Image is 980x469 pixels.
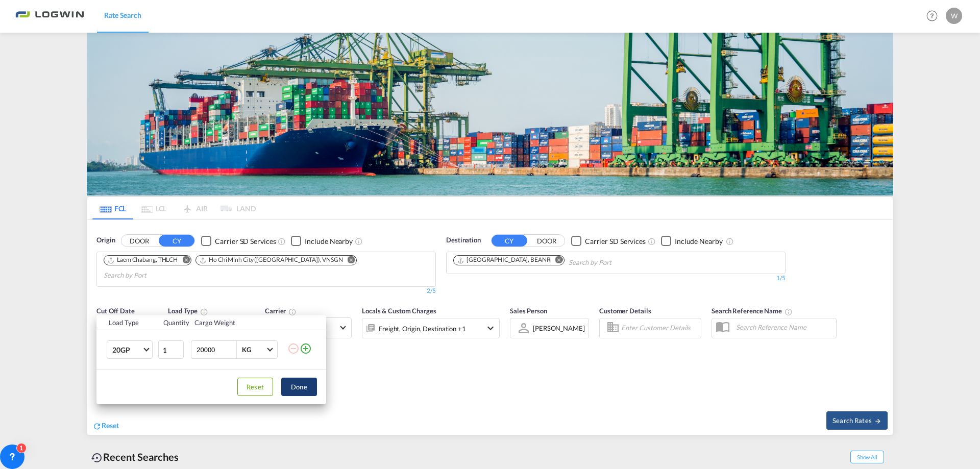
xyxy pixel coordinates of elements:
md-icon: icon-minus-circle-outline [287,342,300,355]
input: Enter Weight [195,341,236,358]
md-select: Choose: 20GP [107,340,153,359]
input: Qty [158,340,184,359]
button: Reset [237,378,273,396]
button: Done [281,378,317,396]
md-icon: icon-plus-circle-outline [300,342,312,355]
div: Cargo Weight [194,318,281,327]
div: KG [242,345,251,354]
th: Load Type [96,315,157,330]
span: 20GP [112,345,142,355]
th: Quantity [157,315,189,330]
